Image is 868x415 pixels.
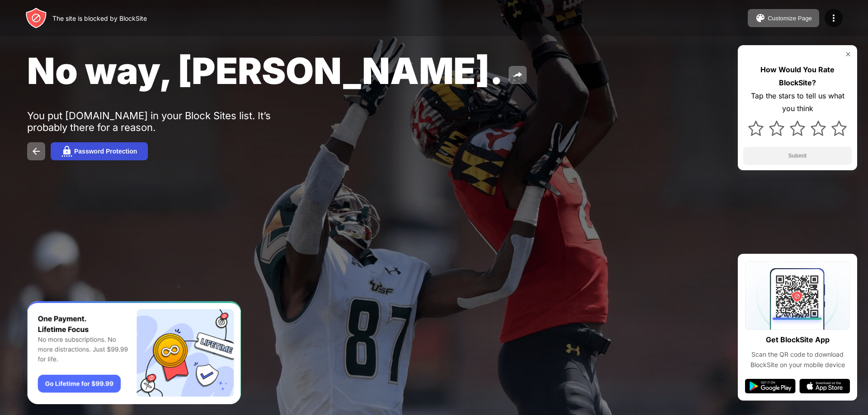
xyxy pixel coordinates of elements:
[799,379,850,393] img: app-store.svg
[769,121,784,136] img: star.svg
[52,14,147,22] div: The site is blocked by BlockSite
[61,146,72,157] img: password.svg
[748,9,819,27] button: Customize Page
[27,301,241,405] iframe: Banner
[844,51,852,58] img: rate-us-close.svg
[745,350,850,370] div: Scan the QR code to download BlockSite on your mobile device
[27,49,503,93] span: No way, [PERSON_NAME].
[811,121,826,136] img: star.svg
[27,110,307,133] div: You put [DOMAIN_NAME] in your Block Sites list. It’s probably there for a reason.
[743,89,852,116] div: Tap the stars to tell us what you think
[745,261,850,330] img: qrcode.svg
[790,121,805,136] img: star.svg
[745,379,796,393] img: google-play.svg
[25,7,47,29] img: header-logo.svg
[748,121,764,136] img: star.svg
[766,333,830,346] div: Get BlockSite App
[74,148,137,155] div: Password Protection
[768,15,812,22] div: Customize Page
[755,13,766,23] img: pallet.svg
[512,70,523,80] img: share.svg
[828,13,839,23] img: menu-icon.svg
[31,146,42,157] img: back.svg
[743,147,852,165] button: Submit
[51,142,148,160] button: Password Protection
[831,121,847,136] img: star.svg
[743,63,852,89] div: How Would You Rate BlockSite?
